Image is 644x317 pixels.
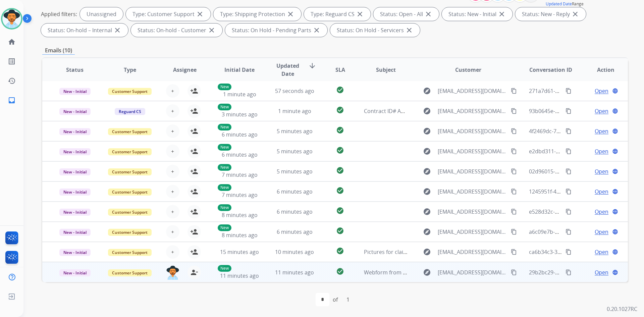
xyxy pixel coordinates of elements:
[218,84,231,90] p: New
[59,128,91,135] span: New - Initial
[225,23,327,37] div: Status: On Hold - Pending Parts
[218,224,231,231] p: New
[511,148,517,154] mat-icon: content_copy
[166,104,179,118] button: +
[208,26,216,34] mat-icon: close
[529,208,632,215] span: e528d32c-8cac-4eae-9036-915db7c3e015
[190,167,198,175] mat-icon: person_add
[59,209,91,216] span: New - Initial
[376,66,396,74] span: Subject
[438,268,507,276] span: [EMAIL_ADDRESS][DOMAIN_NAME]
[364,269,516,276] span: Webform from [EMAIL_ADDRESS][DOMAIN_NAME] on [DATE]
[612,128,618,134] mat-icon: language
[511,88,517,94] mat-icon: content_copy
[218,104,231,110] p: New
[511,229,517,235] mat-icon: content_copy
[108,88,152,95] span: Customer Support
[59,189,91,196] span: New - Initial
[308,62,316,70] mat-icon: arrow_downward
[218,164,231,171] p: New
[166,225,179,239] button: +
[166,145,179,158] button: +
[336,166,344,174] mat-icon: check_circle
[423,127,431,135] mat-icon: explore
[115,108,145,115] span: Reguard CS
[59,229,91,236] span: New - Initial
[313,26,321,34] mat-icon: close
[612,148,618,154] mat-icon: language
[595,127,608,135] span: Open
[511,189,517,195] mat-icon: content_copy
[336,126,344,134] mat-icon: check_circle
[190,208,198,216] mat-icon: person_add
[438,107,507,115] span: [EMAIL_ADDRESS][DOMAIN_NAME]
[278,107,311,115] span: 1 minute ago
[8,57,16,65] mat-icon: list_alt
[277,188,313,195] span: 6 minutes ago
[190,107,198,115] mat-icon: person_add
[113,26,121,34] mat-icon: close
[42,46,75,55] p: Emails (10)
[438,147,507,155] span: [EMAIL_ADDRESS][DOMAIN_NAME]
[612,249,618,255] mat-icon: language
[511,209,517,215] mat-icon: content_copy
[108,269,152,276] span: Customer Support
[171,248,174,256] span: +
[218,124,231,130] p: New
[356,10,364,18] mat-icon: close
[190,127,198,135] mat-icon: person_add
[529,107,632,115] span: 93b0645e-62d6-4c99-935d-a3ba9a4f5105
[546,1,572,7] button: Updated Date
[166,266,179,280] img: agent-avatar
[423,87,431,95] mat-icon: explore
[171,127,174,135] span: +
[566,269,572,275] mat-icon: content_copy
[66,66,84,74] span: Status
[330,23,420,37] div: Status: On Hold - Servicers
[364,248,408,256] span: Pictures for claim
[190,87,198,95] mat-icon: person_add
[190,248,198,256] mat-icon: person_add
[59,108,91,115] span: New - Initial
[166,205,179,218] button: +
[273,62,303,78] span: Updated Date
[223,91,256,98] span: 1 minute ago
[336,106,344,114] mat-icon: check_circle
[423,268,431,276] mat-icon: explore
[59,148,91,155] span: New - Initial
[529,66,572,74] span: Conversation ID
[423,248,431,256] mat-icon: explore
[171,208,174,216] span: +
[566,168,572,174] mat-icon: content_copy
[218,265,231,272] p: New
[59,249,91,256] span: New - Initial
[511,168,517,174] mat-icon: content_copy
[8,38,16,46] mat-icon: home
[373,7,439,21] div: Status: Open - All
[529,269,632,276] span: 29b2bc29-501c-4423-8eee-2b3465017cc9
[286,10,294,18] mat-icon: close
[277,168,313,175] span: 5 minutes ago
[277,208,313,215] span: 6 minutes ago
[59,269,91,276] span: New - Initial
[612,189,618,195] mat-icon: language
[41,23,128,37] div: Status: On-hold – Internal
[336,207,344,215] mat-icon: check_circle
[218,144,231,151] p: New
[222,171,258,178] span: 7 minutes ago
[571,10,579,18] mat-icon: close
[566,189,572,195] mat-icon: content_copy
[166,165,179,178] button: +
[405,26,413,34] mat-icon: close
[277,148,313,155] span: 5 minutes ago
[8,77,16,85] mat-icon: history
[529,168,633,175] span: 02d96015-d9ed-4789-bd36-1efd9d891a59
[438,127,507,135] span: [EMAIL_ADDRESS][DOMAIN_NAME]
[220,272,259,279] span: 11 minutes ago
[59,168,91,175] span: New - Initial
[336,187,344,195] mat-icon: check_circle
[529,248,633,256] span: ca6b34c3-3050-415b-9142-5e3d7e501b98
[173,66,197,74] span: Assignee
[304,7,371,21] div: Type: Reguard CS
[275,269,314,276] span: 11 minutes ago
